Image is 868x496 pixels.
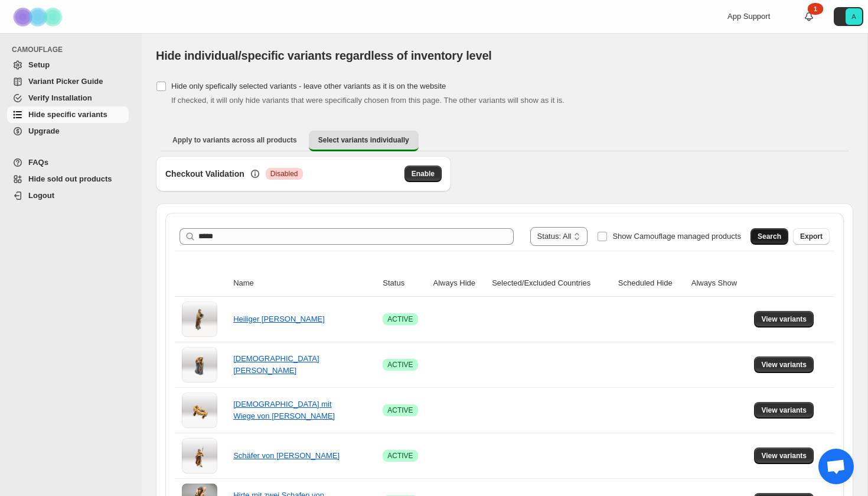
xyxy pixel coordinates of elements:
[754,448,814,464] button: View variants
[387,451,413,461] span: ACTIVE
[615,270,688,297] th: Scheduled Hide
[165,168,244,180] h3: Checkout Validation
[412,169,435,179] span: Enable
[28,93,92,102] span: Verify Installation
[754,356,814,373] button: View variants
[793,228,830,245] button: Export
[182,438,217,474] img: Schäfer von Kostner
[727,12,770,21] span: App Support
[12,45,133,54] span: CAMOUFLAGE
[171,82,446,90] span: Hide only spefically selected variants - leave other variants as it is on the website
[761,360,807,369] span: View variants
[28,110,107,119] span: Hide specific variants
[9,1,68,33] img: Camouflage
[163,131,306,150] button: Apply to variants across all products
[171,96,564,105] span: If checked, it will only hide variants that were specifically chosen from this page. The other va...
[761,315,807,324] span: View variants
[7,57,129,73] a: Setup
[688,270,751,297] th: Always Show
[761,406,807,415] span: View variants
[182,393,217,428] img: Jesuskind mit Wiege von Kostner
[28,158,48,167] span: FAQs
[7,90,129,106] a: Verify Installation
[7,154,129,171] a: FAQs
[156,49,492,62] span: Hide individual/specific variants regardless of inventory level
[233,400,335,420] a: [DEMOGRAPHIC_DATA] mit Wiege von [PERSON_NAME]
[800,232,823,241] span: Export
[7,106,129,123] a: Hide specific variants
[309,131,419,151] button: Select variants individually
[233,451,340,460] a: Schäfer von [PERSON_NAME]
[488,270,615,297] th: Selected/Excluded Countries
[387,360,413,369] span: ACTIVE
[230,270,379,297] th: Name
[754,311,814,328] button: View variants
[758,232,781,241] span: Search
[28,191,54,200] span: Logout
[387,315,413,324] span: ACTIVE
[233,354,319,375] a: [DEMOGRAPHIC_DATA][PERSON_NAME]
[761,451,807,461] span: View variants
[28,77,103,86] span: Variant Picker Guide
[818,449,854,484] div: Chat öffnen
[387,406,413,415] span: ACTIVE
[7,187,129,204] a: Logout
[270,169,298,179] span: Disabled
[233,315,325,323] a: Heiliger [PERSON_NAME]
[318,135,409,145] span: Select variants individually
[404,166,442,182] button: Enable
[379,270,429,297] th: Status
[612,232,741,241] span: Show Camouflage managed products
[28,127,60,135] span: Upgrade
[750,228,788,245] button: Search
[754,402,814,419] button: View variants
[851,13,856,20] text: A
[28,174,112,183] span: Hide sold out products
[803,11,815,22] a: 1
[7,73,129,90] a: Variant Picker Guide
[808,3,823,15] div: 1
[834,7,863,26] button: Avatar with initials A
[182,302,217,337] img: Heiliger Josef von Kostner
[172,135,297,145] span: Apply to variants across all products
[846,8,862,25] span: Avatar with initials A
[182,347,217,382] img: Heilige Maria von Kostner
[7,171,129,187] a: Hide sold out products
[28,60,50,69] span: Setup
[7,123,129,140] a: Upgrade
[429,270,488,297] th: Always Hide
